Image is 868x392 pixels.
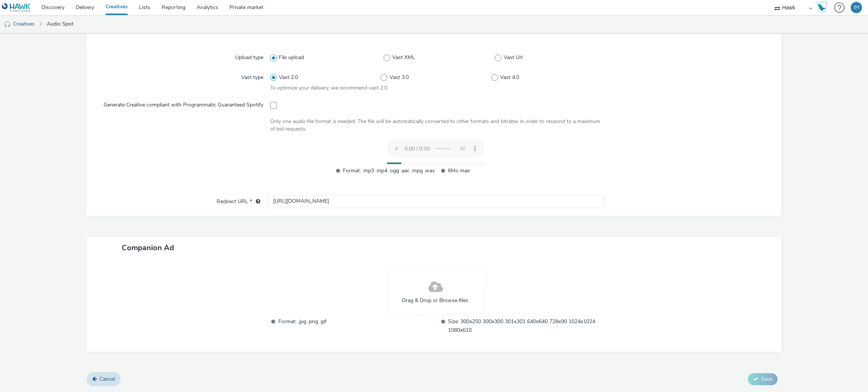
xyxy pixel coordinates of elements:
span: Vast 2.0 [279,74,298,81]
span: Cancel [99,375,115,383]
span: Format: .jpg .png .gif [278,317,435,334]
label: Generate Creative compliant with Programmatic Guaranteed Spotify [101,98,266,109]
div: IH [854,2,859,13]
a: Cancel [87,372,121,386]
span: Drag & Drop or Browse files. [402,297,469,304]
span: Companion Ad [122,243,174,253]
input: url... [267,195,605,208]
label: Upload type [232,51,266,61]
a: Hawk Academy [816,2,830,14]
span: Vast 4.0 [500,74,519,81]
img: audio [4,21,11,28]
img: undefined Logo [2,3,31,12]
img: Hawk Academy [816,2,827,14]
a: Audio Spot [43,15,77,33]
label: Vast type [238,71,266,81]
span: Vast Url [504,54,523,61]
div: Only one audio file format is needed. The file will be automatically converted to other formats a... [270,118,602,133]
label: Redirect URL * [214,195,263,205]
button: Save [748,373,778,385]
span: Vast XML [392,54,415,61]
span: Format: .mp3 .mp4 .ogg .aac .mpg .wav [343,166,435,175]
span: Vast 3.0 [390,74,409,81]
span: Size: 300x250 300x300 301x301 640x640 728x90 1024x1024 1080x610 [448,317,605,334]
span: Save [761,375,772,383]
div: URL will be used as a validation URL with some SSPs and it will be the redirection URL of your cr... [252,198,260,205]
span: File upload [279,54,304,61]
span: To optimize your delivery, we recommend vast 2.0 [270,84,387,91]
span: 6Mo max [448,166,540,175]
